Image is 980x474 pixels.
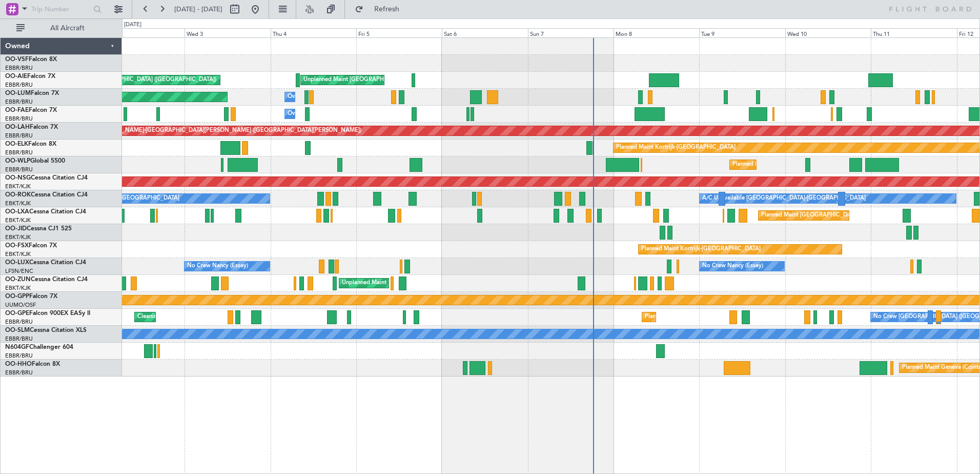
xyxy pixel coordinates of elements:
a: EBBR/BRU [5,335,33,343]
a: EBKT/KJK [5,284,31,292]
div: Mon 8 [614,28,699,37]
a: OO-ELKFalcon 8X [5,141,56,147]
div: Planned Maint [PERSON_NAME]-[GEOGRAPHIC_DATA][PERSON_NAME] ([GEOGRAPHIC_DATA][PERSON_NAME]) [58,123,361,139]
a: OO-LUXCessna Citation CJ4 [5,260,86,266]
a: EBBR/BRU [5,115,33,123]
span: OO-GPP [5,293,29,300]
span: OO-SLM [5,327,30,333]
span: OO-GPE [5,310,29,317]
div: Unplanned Maint [GEOGRAPHIC_DATA] ([GEOGRAPHIC_DATA] National) [303,72,496,88]
span: All Aircraft [27,25,108,32]
a: OO-JIDCessna CJ1 525 [5,226,72,232]
div: [DATE] [124,21,141,29]
div: Planned Maint Kortrijk-[GEOGRAPHIC_DATA] [616,140,736,155]
a: UUMO/OSF [5,301,36,309]
span: OO-LUM [5,90,31,96]
a: OO-HHOFalcon 8X [5,361,60,367]
span: OO-WLP [5,158,30,164]
a: EBKT/KJK [5,250,31,258]
span: OO-LXA [5,209,29,215]
a: EBBR/BRU [5,64,33,72]
span: OO-HHO [5,361,32,367]
button: Refresh [350,1,412,17]
button: All Aircraft [11,20,111,36]
div: Sun 7 [528,28,614,37]
div: Sat 6 [442,28,527,37]
div: Cleaning [GEOGRAPHIC_DATA] ([GEOGRAPHIC_DATA] National) [137,309,309,325]
span: N604GF [5,344,29,350]
a: OO-AIEFalcon 7X [5,73,55,80]
div: Planned Maint Milan (Linate) [732,157,806,172]
a: EBKT/KJK [5,216,31,224]
span: OO-AIE [5,73,27,80]
a: EBBR/BRU [5,81,33,89]
div: Unplanned Maint [GEOGRAPHIC_DATA] ([GEOGRAPHIC_DATA]) [342,275,511,291]
span: OO-ROK [5,192,31,198]
div: Fri 5 [356,28,442,37]
a: LFSN/ENC [5,267,33,275]
a: OO-LUMFalcon 7X [5,90,59,96]
a: OO-WLPGlobal 5500 [5,158,65,164]
input: Trip Number [31,2,90,17]
a: OO-SLMCessna Citation XLS [5,327,87,333]
div: Planned Maint [GEOGRAPHIC_DATA] ([GEOGRAPHIC_DATA] National) [761,208,947,223]
a: OO-LXACessna Citation CJ4 [5,209,86,215]
a: EBBR/BRU [5,369,33,377]
div: Thu 4 [271,28,356,37]
div: Planned Maint Kortrijk-[GEOGRAPHIC_DATA] [641,242,761,257]
a: N604GFChallenger 604 [5,344,73,350]
span: OO-FAE [5,107,29,113]
span: OO-JID [5,226,27,232]
a: EBKT/KJK [5,183,31,190]
span: OO-ELK [5,141,28,147]
span: OO-LUX [5,260,29,266]
span: OO-ZUN [5,276,31,283]
a: OO-VSFFalcon 8X [5,56,57,63]
a: EBBR/BRU [5,149,33,156]
a: EBBR/BRU [5,98,33,106]
a: EBBR/BRU [5,166,33,173]
span: OO-LAH [5,124,30,130]
div: Planned Maint [GEOGRAPHIC_DATA] ([GEOGRAPHIC_DATA] National) [645,309,830,325]
span: OO-VSF [5,56,29,63]
div: Owner Melsbroek Air Base [288,89,357,105]
a: EBKT/KJK [5,200,31,207]
div: No Crew Nancy (Essey) [702,259,763,274]
a: OO-ZUNCessna Citation CJ4 [5,276,88,283]
span: OO-NSG [5,175,31,181]
a: OO-LAHFalcon 7X [5,124,58,130]
a: EBBR/BRU [5,318,33,326]
div: Owner Melsbroek Air Base [288,106,357,122]
div: No Crew Nancy (Essey) [187,259,248,274]
a: OO-GPEFalcon 900EX EASy II [5,310,90,317]
div: Tue 2 [99,28,185,37]
a: OO-FSXFalcon 7X [5,243,57,249]
a: EBKT/KJK [5,233,31,241]
a: OO-FAEFalcon 7X [5,107,57,113]
div: Thu 11 [871,28,956,37]
a: EBBR/BRU [5,352,33,360]
div: Tue 9 [699,28,785,37]
div: A/C Unavailable [GEOGRAPHIC_DATA]-[GEOGRAPHIC_DATA] [702,191,866,206]
span: [DATE] - [DATE] [174,5,222,14]
div: Wed 10 [785,28,871,37]
span: Refresh [365,6,409,13]
a: OO-GPPFalcon 7X [5,293,57,300]
div: Wed 3 [185,28,270,37]
span: OO-FSX [5,243,29,249]
a: EBBR/BRU [5,132,33,140]
a: OO-NSGCessna Citation CJ4 [5,175,88,181]
a: OO-ROKCessna Citation CJ4 [5,192,88,198]
div: Planned Maint [GEOGRAPHIC_DATA] ([GEOGRAPHIC_DATA]) [55,72,216,88]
